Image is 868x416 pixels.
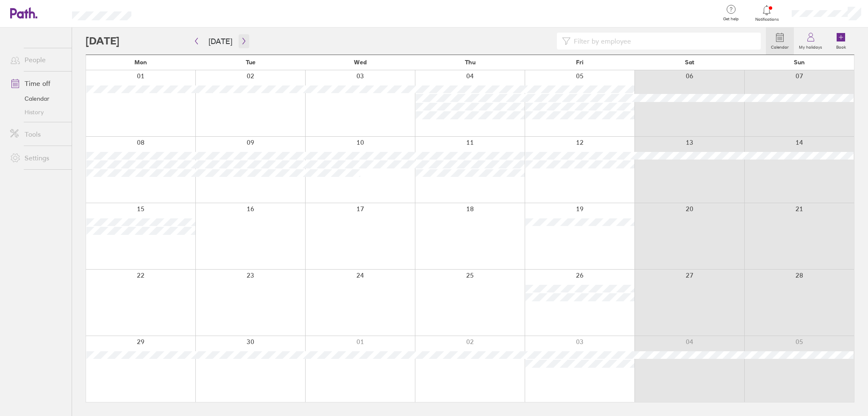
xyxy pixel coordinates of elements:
a: My holidays [794,28,827,55]
span: Tue [246,59,256,66]
span: Get help [717,17,745,22]
a: Time off [3,75,72,92]
span: Wed [354,59,367,66]
input: Filter by employee [570,33,756,49]
a: Calendar [3,92,72,105]
span: Notifications [753,17,781,22]
label: My holidays [794,42,827,50]
a: Notifications [753,4,781,22]
label: Book [831,42,851,50]
label: Calendar [766,42,794,50]
a: Tools [3,126,72,143]
button: [DATE] [202,34,239,48]
span: Sat [685,59,694,66]
a: Calendar [766,28,794,55]
span: Mon [134,59,147,66]
span: Fri [576,59,584,66]
a: Settings [3,149,72,166]
a: Book [827,28,854,55]
a: People [3,51,72,68]
span: Sun [794,59,805,66]
a: History [3,105,72,119]
span: Thu [465,59,476,66]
